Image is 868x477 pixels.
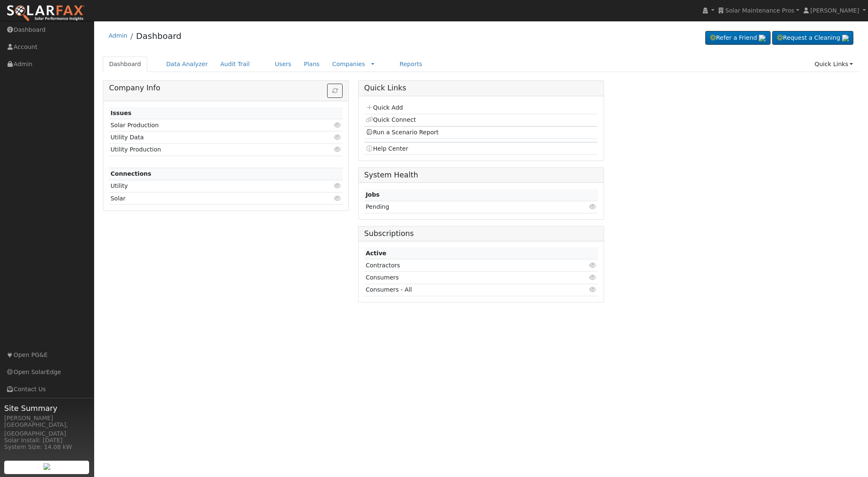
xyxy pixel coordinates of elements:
[110,170,151,177] strong: Connections
[298,56,326,72] a: Plans
[772,31,853,45] a: Request a Cleaning
[589,274,597,280] i: Click to view
[364,84,598,92] h5: Quick Links
[110,110,131,116] strong: Issues
[366,116,416,123] a: Quick Connect
[109,119,305,131] td: Solar Production
[44,463,50,470] img: retrieve
[393,56,428,72] a: Reports
[109,32,128,39] a: Admin
[269,56,298,72] a: Users
[4,443,90,451] div: System Size: 14.08 kW
[109,131,305,144] td: Utility Data
[366,250,387,256] strong: Active
[364,171,598,180] h5: System Health
[366,104,403,111] a: Quick Add
[842,35,849,41] img: retrieve
[4,421,90,438] div: [GEOGRAPHIC_DATA], [GEOGRAPHIC_DATA]
[589,204,597,210] i: Click to view
[334,195,341,201] i: Click to view
[334,183,341,189] i: Click to view
[364,259,558,272] td: Contractors
[366,191,379,198] strong: Jobs
[364,284,558,296] td: Consumers - All
[332,61,365,67] a: Companies
[109,180,305,192] td: Utility
[334,134,341,140] i: Click to view
[810,7,859,14] span: [PERSON_NAME]
[334,122,341,128] i: Click to view
[4,403,90,414] span: Site Summary
[103,56,148,72] a: Dashboard
[364,272,558,284] td: Consumers
[4,414,90,423] div: [PERSON_NAME]
[364,201,533,213] td: Pending
[808,56,859,72] a: Quick Links
[589,262,597,268] i: Click to view
[109,192,305,205] td: Solar
[160,56,214,72] a: Data Analyzer
[109,144,305,156] td: Utility Production
[366,129,439,136] a: Run a Scenario Report
[214,56,256,72] a: Audit Trail
[6,5,85,22] img: SolarFax
[725,7,794,14] span: Solar Maintenance Pros
[109,84,343,92] h5: Company Info
[136,31,182,41] a: Dashboard
[366,145,408,152] a: Help Center
[4,436,90,445] div: Solar Install: [DATE]
[705,31,771,45] a: Refer a Friend
[589,287,597,292] i: Click to view
[759,35,766,41] img: retrieve
[334,146,341,152] i: Click to view
[364,229,598,238] h5: Subscriptions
